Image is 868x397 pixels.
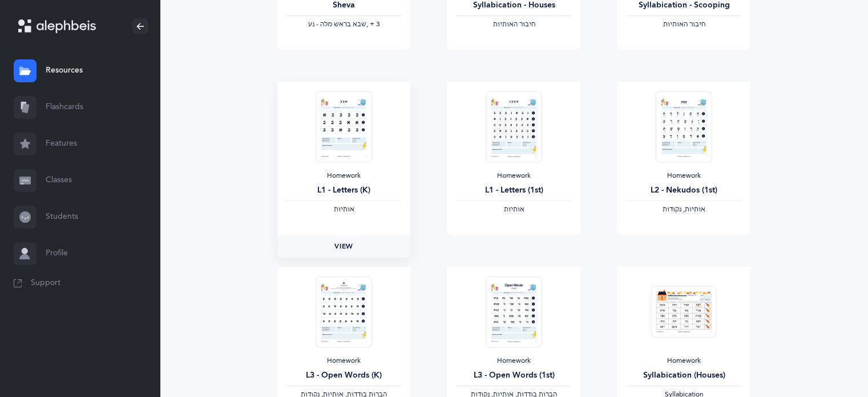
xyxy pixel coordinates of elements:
div: Syllabication (Houses) [626,370,741,382]
span: ‫אותיות‬ [503,205,524,213]
div: L1 - Letters (K) [286,185,402,197]
div: Homework [626,171,741,181]
div: L1 - Letters (1st) [456,185,571,197]
div: ‪, + 3‬ [286,20,402,29]
div: Homework [286,171,402,181]
div: Homework [286,356,402,366]
img: Homework_L3_OpenWords_O_Red_EN_thumbnail_1731217670.png [486,276,542,347]
span: ‫חיבור האותיות‬ [492,20,535,28]
span: ‫חיבור האותיות‬ [663,20,705,28]
img: Homework_L2_Nekudos_R_EN_1_thumbnail_1731617499.png [656,91,712,162]
div: Homework [626,356,741,366]
img: Homework_L1_Letters_O_Red_EN_thumbnail_1731215195.png [486,91,542,162]
span: View [334,241,353,251]
span: ‫אותיות, נקודות‬ [663,205,705,213]
img: Homework_Syllabication-EN_Red_Houses_EN_thumbnail_1724301135.png [651,286,717,338]
div: L3 - Open Words (K) [286,370,402,382]
div: L3 - Open Words (1st) [456,370,571,382]
span: ‫שבא בראש מלה - נע‬ [308,20,366,28]
img: Homework_L3_OpenWords_R_EN_thumbnail_1731229486.png [316,276,372,347]
div: Homework [456,171,571,181]
img: Homework_L1_Letters_R_EN_thumbnail_1731214661.png [316,91,372,162]
span: ‫אותיות‬ [333,205,354,213]
div: Homework [456,356,571,366]
span: Support [31,278,60,289]
div: L2 - Nekudos (1st) [626,185,741,197]
a: View [277,235,411,258]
